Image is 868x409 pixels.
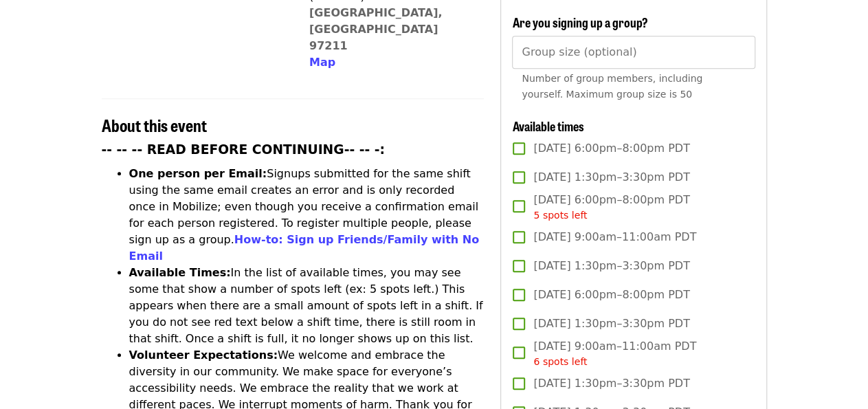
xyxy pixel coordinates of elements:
[533,316,689,332] span: [DATE] 1:30pm–3:30pm PDT
[522,73,702,100] span: Number of group members, including yourself. Maximum group size is 50
[309,54,335,71] button: Map
[533,338,696,369] span: [DATE] 9:00am–11:00am PDT
[533,258,689,274] span: [DATE] 1:30pm–3:30pm PDT
[102,142,385,157] strong: -- -- -- READ BEFORE CONTINUING-- -- -:
[309,6,443,52] a: [GEOGRAPHIC_DATA], [GEOGRAPHIC_DATA] 97211
[512,36,755,69] input: [object Object]
[533,356,587,367] span: 6 spots left
[129,266,231,279] strong: Available Times:
[512,117,583,135] span: Available times
[129,233,480,263] a: How-to: Sign up Friends/Family with No Email
[129,349,278,362] strong: Volunteer Expectations:
[533,210,587,221] span: 5 spots left
[533,140,689,157] span: [DATE] 6:00pm–8:00pm PDT
[533,169,689,186] span: [DATE] 1:30pm–3:30pm PDT
[129,167,267,180] strong: One person per Email:
[512,13,647,31] span: Are you signing up a group?
[102,113,207,137] span: About this event
[533,229,696,245] span: [DATE] 9:00am–11:00am PDT
[129,265,485,347] li: In the list of available times, you may see some that show a number of spots left (ex: 5 spots le...
[533,375,689,392] span: [DATE] 1:30pm–3:30pm PDT
[533,192,689,223] span: [DATE] 6:00pm–8:00pm PDT
[533,287,689,303] span: [DATE] 6:00pm–8:00pm PDT
[129,166,485,265] li: Signups submitted for the same shift using the same email creates an error and is only recorded o...
[309,56,335,69] span: Map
